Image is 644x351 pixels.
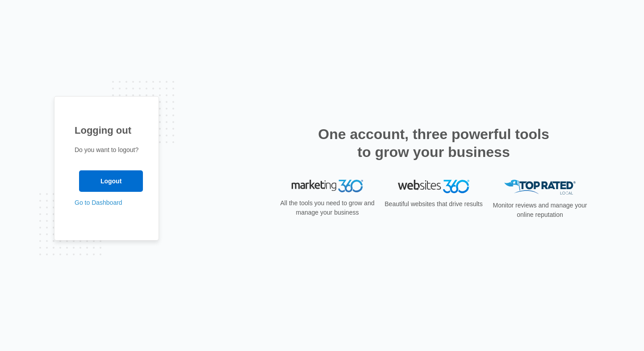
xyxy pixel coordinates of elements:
img: Marketing 360 [292,180,363,192]
p: All the tools you need to grow and manage your business [277,199,377,217]
p: Do you want to logout? [75,145,138,155]
h1: Logging out [75,123,138,138]
img: Websites 360 [398,180,469,193]
h2: One account, three powerful tools to grow your business [315,125,552,161]
a: Go to Dashboard [75,199,122,206]
p: Beautiful websites that drive results [384,199,484,209]
input: Logout [79,170,143,192]
img: Top Rated Local [504,180,576,195]
p: Monitor reviews and manage your online reputation [490,201,590,220]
